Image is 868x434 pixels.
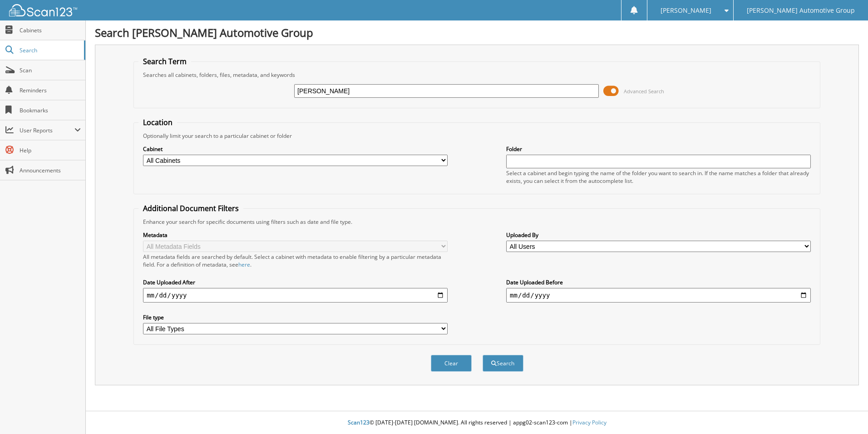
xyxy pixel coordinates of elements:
[143,145,448,153] label: Cabinet
[138,117,177,127] legend: Location
[20,86,81,94] span: Reminders
[506,288,811,303] input: end
[20,46,79,54] span: Search
[506,169,811,185] div: Select a cabinet and begin typing the name of the folder you want to search in. If the name match...
[20,26,81,34] span: Cabinets
[138,56,191,66] legend: Search Term
[138,132,815,140] div: Optionally limit your search to a particular cabinet or folder
[143,288,448,303] input: start
[506,231,811,239] label: Uploaded By
[86,412,868,434] div: © [DATE]-[DATE] [DOMAIN_NAME]. All rights reserved | appg02-scan123-com |
[20,146,81,154] span: Help
[20,66,81,74] span: Scan
[143,278,448,286] label: Date Uploaded After
[823,390,868,434] iframe: Chat Widget
[138,218,815,226] div: Enhance your search for specific documents using filters such as date and file type.
[506,278,811,286] label: Date Uploaded Before
[661,8,711,13] span: [PERSON_NAME]
[238,261,250,268] a: here
[20,167,81,174] span: Announcements
[138,71,815,79] div: Searches all cabinets, folders, files, metadata, and keywords
[483,355,523,372] button: Search
[348,419,370,426] span: Scan123
[624,88,664,95] span: Advanced Search
[143,313,448,321] label: File type
[20,106,81,114] span: Bookmarks
[143,231,448,239] label: Metadata
[747,8,855,13] span: [PERSON_NAME] Automotive Group
[9,4,77,16] img: scan123-logo-white.svg
[572,419,607,426] a: Privacy Policy
[506,145,811,153] label: Folder
[20,126,74,134] span: User Reports
[138,203,243,213] legend: Additional Document Filters
[431,355,472,372] button: Clear
[95,25,859,40] h1: Search [PERSON_NAME] Automotive Group
[143,253,448,268] div: All metadata fields are searched by default. Select a cabinet with metadata to enable filtering b...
